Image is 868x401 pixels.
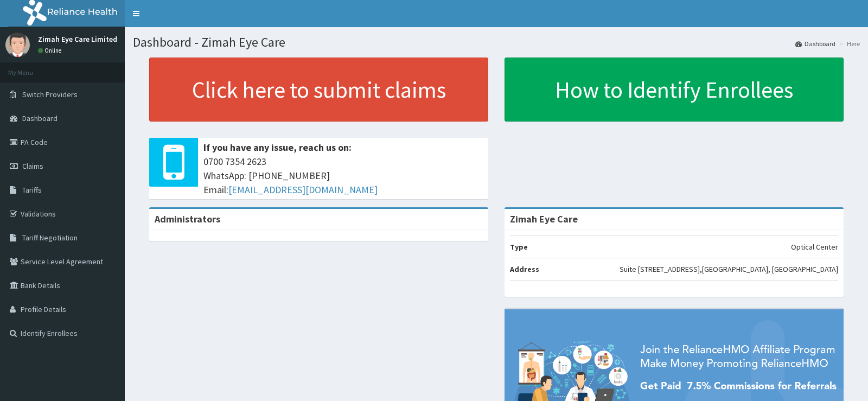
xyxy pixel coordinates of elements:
[837,39,860,48] li: Here
[22,185,42,195] span: Tariffs
[38,47,64,54] a: Online
[5,33,30,57] img: User Image
[795,39,835,48] a: Dashboard
[133,35,860,49] h1: Dashboard - Zimah Eye Care
[155,213,220,225] b: Administrators
[38,35,117,43] p: Zimah Eye Care Limited
[22,161,43,171] span: Claims
[22,113,58,123] span: Dashboard
[203,141,352,154] b: If you have any issue, reach us on:
[510,264,539,274] b: Address
[510,242,528,252] b: Type
[22,233,78,243] span: Tariff Negotiation
[620,264,838,275] p: Suite [STREET_ADDRESS],[GEOGRAPHIC_DATA], [GEOGRAPHIC_DATA]
[149,58,488,122] a: Click here to submit claims
[22,90,78,99] span: Switch Providers
[228,183,378,196] a: [EMAIL_ADDRESS][DOMAIN_NAME]
[505,58,844,122] a: How to Identify Enrollees
[203,155,483,196] span: 0700 7354 2623 WhatsApp: [PHONE_NUMBER] Email:
[510,213,578,225] strong: Zimah Eye Care
[791,241,838,252] p: Optical Center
